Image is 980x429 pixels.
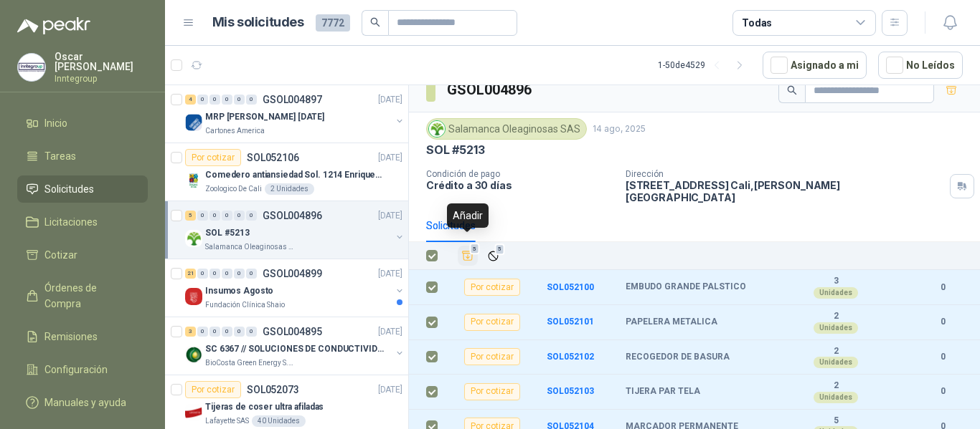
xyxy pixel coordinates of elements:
[234,327,245,337] div: 0
[447,79,534,101] h3: GSOL004896
[222,327,232,337] div: 0
[246,327,257,337] div: 0
[55,74,148,83] p: Inntegroup
[209,95,220,105] div: 0
[378,267,402,281] p: [DATE]
[429,121,445,137] img: Company Logo
[209,211,220,221] div: 0
[786,276,885,287] b: 3
[17,389,148,416] a: Manuales y ayuda
[205,110,324,124] p: MRP [PERSON_NAME] [DATE]
[222,211,232,221] div: 0
[263,211,322,221] p: GSOL004896
[44,329,98,344] span: Remisiones
[263,269,322,279] p: GSOL004899
[44,247,77,263] span: Cotizar
[370,17,380,27] span: search
[17,323,148,350] a: Remisiones
[185,230,202,247] img: Company Logo
[247,153,299,163] p: SOL052106
[185,327,196,337] div: 3
[464,314,520,331] div: Por cotizar
[626,281,746,293] b: EMBUDO GRANDE PALSTICO
[197,327,208,337] div: 0
[185,404,202,421] img: Company Logo
[234,95,245,105] div: 0
[185,149,241,166] div: Por cotizar
[205,357,296,369] p: BioCosta Green Energy S.A.S
[426,169,614,179] p: Condición de pago
[923,315,963,329] b: 0
[185,323,405,369] a: 3 0 0 0 0 0 GSOL004895[DATE] Company LogoSC 6367 // SOLUCIONES DE CONDUCTIVIDADBioCosta Green Ene...
[205,168,384,182] p: Comedero antiansiedad Sol. 1214 Enriquecimiento
[742,15,772,31] div: Todas
[786,415,885,427] b: 5
[426,179,614,191] p: Crédito a 30 días
[205,415,249,427] p: Lafayette SAS
[814,287,858,299] div: Unidades
[222,269,232,279] div: 0
[763,52,867,79] button: Asignado a mi
[185,172,202,189] img: Company Logo
[923,281,963,294] b: 0
[814,322,858,334] div: Unidades
[185,346,202,363] img: Company Logo
[185,114,202,131] img: Company Logo
[547,386,594,396] a: SOL052103
[786,346,885,357] b: 2
[44,181,94,197] span: Solicitudes
[265,183,314,195] div: 2 Unidades
[205,183,262,195] p: Zoologico De Cali
[547,352,594,362] b: SOL052102
[786,380,885,392] b: 2
[626,169,944,179] p: Dirección
[547,317,594,327] a: SOL052101
[923,385,963,398] b: 0
[458,246,478,266] button: Añadir
[464,348,520,365] div: Por cotizar
[247,385,299,395] p: SOL052073
[205,284,273,298] p: Insumos Agosto
[44,395,126,410] span: Manuales y ayuda
[464,279,520,296] div: Por cotizar
[626,352,730,363] b: RECOGEDOR DE BASURA
[197,95,208,105] div: 0
[547,282,594,292] a: SOL052100
[44,280,134,312] span: Órdenes de Compra
[185,288,202,305] img: Company Logo
[205,342,384,356] p: SC 6367 // SOLUCIONES DE CONDUCTIVIDAD
[197,211,208,221] div: 0
[378,383,402,397] p: [DATE]
[205,241,296,253] p: Salamanca Oleaginosas SAS
[185,211,196,221] div: 5
[17,274,148,317] a: Órdenes de Compra
[378,209,402,223] p: [DATE]
[316,14,350,32] span: 7772
[185,95,196,105] div: 4
[626,317,717,328] b: PAPELERA METALICA
[626,179,944,203] p: [STREET_ADDRESS] Cali , [PERSON_NAME][GEOGRAPHIC_DATA]
[185,269,196,279] div: 21
[246,269,257,279] div: 0
[814,392,858,403] div: Unidades
[426,118,587,140] div: Salamanca Oleaginosas SAS
[44,214,98,230] span: Licitaciones
[378,151,402,165] p: [DATE]
[165,143,408,201] a: Por cotizarSOL052106[DATE] Company LogoComedero antiansiedad Sol. 1214 EnriquecimientoZoologico D...
[814,357,858,368] div: Unidades
[17,208,148,236] a: Licitaciones
[426,218,476,233] div: Solicitudes
[658,54,751,77] div: 1 - 50 de 4529
[55,52,148,72] p: Oscar [PERSON_NAME]
[263,327,322,337] p: GSOL004895
[205,125,265,137] p: Cartones America
[923,350,963,364] b: 0
[378,325,402,339] p: [DATE]
[447,203,489,228] div: Añadir
[378,93,402,107] p: [DATE]
[593,122,646,136] p: 14 ago, 2025
[484,246,503,266] button: Ignorar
